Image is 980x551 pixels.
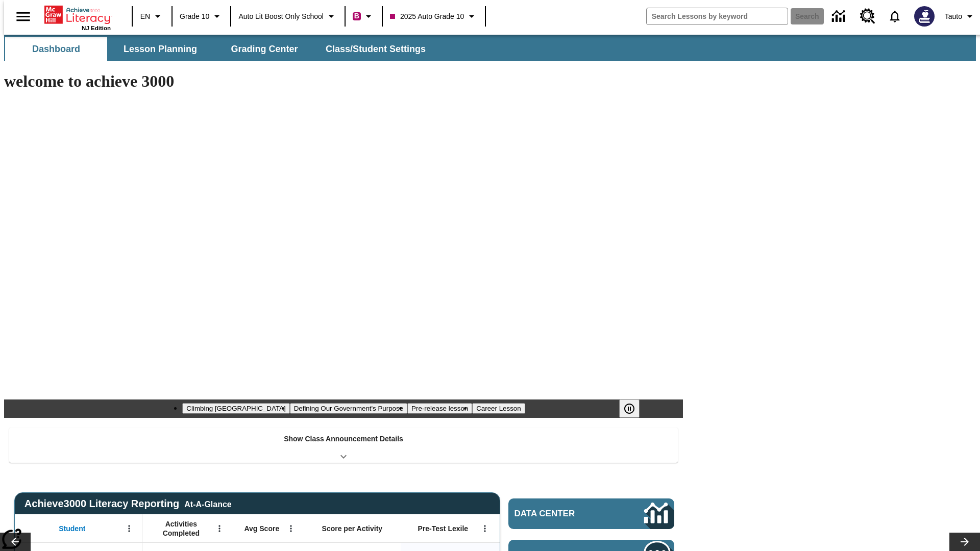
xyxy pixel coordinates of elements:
[418,524,469,533] span: Pre-Test Lexile
[619,399,650,418] div: Pause
[184,498,231,509] div: At-A-Glance
[881,3,908,30] a: Notifications
[234,7,341,26] button: School: Auto Lit Boost only School, Select your school
[148,519,215,538] span: Activities Completed
[354,10,359,22] span: B
[244,524,279,533] span: Avg Score
[284,434,403,444] p: Show Class Announcement Details
[82,25,111,31] span: NJ Edition
[176,7,227,26] button: Grade: Grade 10, Select a grade
[322,524,383,533] span: Score per Activity
[136,7,168,26] button: Language: EN, Select a language
[317,37,434,61] button: Class/Student Settings
[386,7,482,26] button: Class: 2025 Auto Grade 10, Select your class
[140,11,150,22] span: EN
[59,524,85,533] span: Student
[290,403,407,414] button: Slide 2 Defining Our Government's Purpose
[508,498,674,529] a: Data Center
[24,498,232,510] span: Achieve3000 Literacy Reporting
[390,11,464,22] span: 2025 Auto Grade 10
[941,7,980,26] button: Profile/Settings
[908,3,941,30] button: Select a new avatar
[9,428,678,463] div: Show Class Announcement Details
[180,11,209,22] span: Grade 10
[283,521,299,536] button: Open Menu
[619,399,640,418] button: Pause
[109,37,211,61] button: Lesson Planning
[182,403,289,414] button: Slide 1 Climbing Mount Tai
[5,37,107,61] button: Dashboard
[121,521,137,536] button: Open Menu
[44,5,111,25] a: Home
[854,3,881,30] a: Resource Center, Will open in new tab
[945,11,962,22] span: Tauto
[349,7,379,26] button: Boost Class color is violet red. Change class color
[4,72,683,91] h1: welcome to achieve 3000
[44,4,111,31] div: Home
[477,521,493,536] button: Open Menu
[826,3,854,31] a: Data Center
[4,35,976,61] div: SubNavbar
[212,521,227,536] button: Open Menu
[213,37,315,61] button: Grading Center
[647,8,788,24] input: search field
[914,6,935,27] img: Avatar
[238,11,324,22] span: Auto Lit Boost only School
[407,403,472,414] button: Slide 3 Pre-release lesson
[4,37,435,61] div: SubNavbar
[514,509,610,519] span: Data Center
[472,403,525,414] button: Slide 4 Career Lesson
[8,2,38,32] button: Open side menu
[949,533,980,551] button: Lesson carousel, Next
